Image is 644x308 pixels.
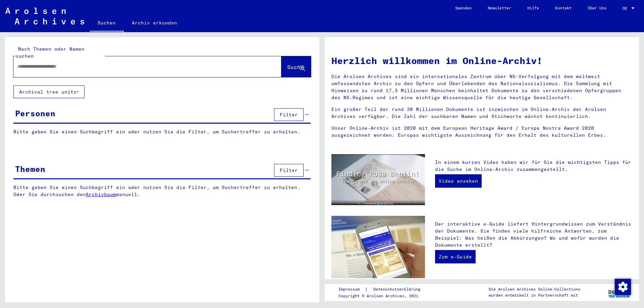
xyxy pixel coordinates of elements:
p: Bitte geben Sie einen Suchbegriff ein oder nutzen Sie die Filter, um Suchertreffer zu erhalten. O... [13,184,311,198]
div: Personen [15,107,55,119]
p: Die Arolsen Archives Online-Collections [489,286,580,292]
button: Filter [274,164,304,177]
div: Zustimmung ändern [614,279,631,295]
mat-label: Nach Themen oder Namen suchen [16,46,85,59]
span: Filter [280,112,298,118]
div: | [338,286,428,293]
h1: Herzlich willkommen im Online-Archiv! [331,54,632,68]
img: Zustimmung ändern [615,279,631,295]
span: Suche [287,64,304,70]
a: Archivbaum [86,191,116,197]
p: wurden entwickelt in Partnerschaft mit [489,292,580,298]
p: Ein großer Teil der rund 30 Millionen Dokumente ist inzwischen im Online-Archiv der Arolsen Archi... [331,106,632,120]
img: Arolsen_neg.svg [5,8,84,24]
span: DE [623,6,630,11]
img: yv_logo.png [607,284,632,301]
button: Suche [281,56,311,77]
img: eguide.jpg [331,216,425,278]
button: Filter [274,108,304,121]
a: Zum e-Guide [435,250,476,263]
a: Archiv erkunden [124,15,185,31]
p: Bitte geben Sie einen Suchbegriff ein oder nutzen Sie die Filter, um Suchertreffer zu erhalten. [13,128,311,135]
img: video.jpg [331,154,425,205]
a: Suchen [90,15,124,32]
p: Die Arolsen Archives sind ein internationales Zentrum über NS-Verfolgung mit dem weltweit umfasse... [331,73,632,101]
p: Unser Online-Archiv ist 2020 mit dem European Heritage Award / Europa Nostra Award 2020 ausgezeic... [331,125,632,139]
span: Filter [280,167,298,173]
a: Impressum [338,286,365,293]
button: Archival tree units [13,85,85,98]
div: Themen [15,163,45,175]
a: Video ansehen [435,174,482,188]
p: In einem kurzen Video haben wir für Sie die wichtigsten Tipps für die Suche im Online-Archiv zusa... [435,159,632,173]
p: Der interaktive e-Guide liefert Hintergrundwissen zum Verständnis der Dokumente. Sie finden viele... [435,221,632,249]
p: Copyright © Arolsen Archives, 2021 [338,293,428,299]
a: Datenschutzerklärung [368,286,428,293]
